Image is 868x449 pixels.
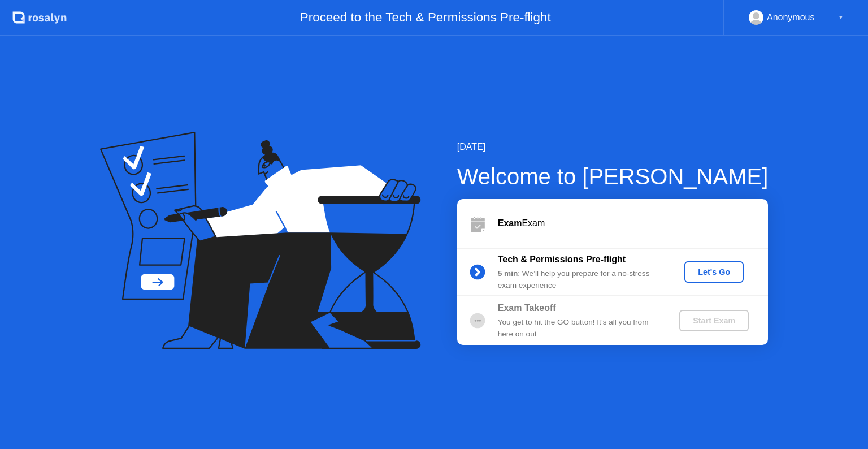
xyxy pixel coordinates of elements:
[498,317,661,340] div: You get to hit the GO button! It’s all you from here on out
[498,217,768,230] div: Exam
[679,310,749,331] button: Start Exam
[498,303,556,313] b: Exam Takeoff
[689,267,739,277] div: Let's Go
[457,140,769,154] div: [DATE]
[684,261,744,283] button: Let's Go
[767,10,815,25] div: Anonymous
[498,268,661,291] div: : We’ll help you prepare for a no-stress exam experience
[498,269,518,278] b: 5 min
[684,316,744,325] div: Start Exam
[498,218,522,228] b: Exam
[457,159,769,193] div: Welcome to [PERSON_NAME]
[838,10,844,25] div: ▼
[498,254,626,264] b: Tech & Permissions Pre-flight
